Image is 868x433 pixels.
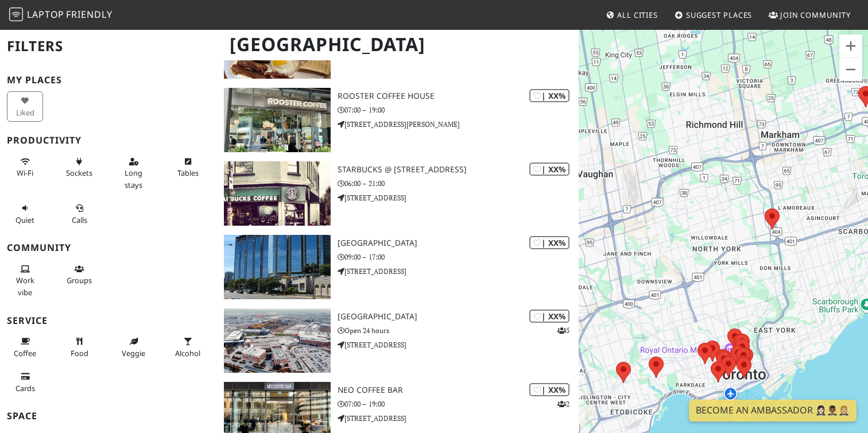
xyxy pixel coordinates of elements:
h3: Community [7,242,210,253]
p: [STREET_ADDRESS] [338,339,579,350]
button: Alcohol [170,332,206,362]
span: Work-friendly tables [177,168,199,178]
img: Starbucks @ 4 King St W [224,161,331,226]
span: People working [16,275,34,297]
span: All Cities [617,10,658,20]
a: Markham Stouffville Hospital | XX% 5 [GEOGRAPHIC_DATA] Open 24 hours [STREET_ADDRESS] [217,308,579,373]
a: Rooster Coffee House | XX% Rooster Coffee House 07:00 – 19:00 [STREET_ADDRESS][PERSON_NAME] [217,88,579,152]
a: All Cities [601,5,662,25]
span: Friendly [66,8,112,21]
img: LaptopFriendly [9,7,23,21]
a: Bloor Islington Place | XX% [GEOGRAPHIC_DATA] 09:00 – 17:00 [STREET_ADDRESS] [217,235,579,299]
span: Laptop [27,8,64,21]
button: Long stays [115,152,152,194]
span: Veggie [122,348,145,358]
span: Quiet [15,215,34,225]
span: Power sockets [66,168,92,178]
h3: Starbucks @ [STREET_ADDRESS] [338,165,579,175]
div: | XX% [529,89,569,102]
h1: [GEOGRAPHIC_DATA] [220,29,576,60]
a: Join Community [764,5,855,25]
span: Credit cards [15,383,35,393]
h3: Space [7,411,210,422]
a: Starbucks @ 4 King St W | XX% Starbucks @ [STREET_ADDRESS] 06:00 – 21:00 [STREET_ADDRESS] [217,161,579,226]
img: Markham Stouffville Hospital [224,308,331,373]
button: Calls [61,199,98,229]
span: Group tables [67,275,92,285]
div: | XX% [529,310,569,323]
span: Food [71,348,88,358]
img: Bloor Islington Place [224,235,331,299]
button: Sockets [61,152,98,183]
h3: Productivity [7,135,210,146]
p: 07:00 – 19:00 [338,105,579,115]
button: Zoom in [839,34,862,57]
button: Food [61,332,98,362]
a: Become an Ambassador 🤵🏻‍♀️🤵🏾‍♂️🤵🏼‍♀️ [689,400,857,422]
div: | XX% [529,236,569,249]
p: 06:00 – 21:00 [338,178,579,189]
h3: My Places [7,75,210,86]
div: | XX% [529,163,569,176]
a: LaptopFriendly LaptopFriendly [9,5,113,25]
span: Join Community [780,10,851,20]
span: Video/audio calls [72,215,87,225]
button: Zoom out [839,58,862,81]
button: Cards [7,367,43,397]
p: 5 [557,325,569,336]
span: Long stays [125,168,142,190]
span: Stable Wi-Fi [17,168,33,178]
h2: Filters [7,29,210,64]
button: Tables [170,152,206,183]
span: Suggest Places [686,10,753,20]
button: Veggie [115,332,152,362]
button: Work vibe [7,260,43,301]
span: Coffee [14,348,36,358]
p: [STREET_ADDRESS] [338,413,579,424]
h3: Service [7,315,210,326]
span: Alcohol [175,348,200,358]
p: [STREET_ADDRESS] [338,266,579,277]
a: Suggest Places [670,5,757,25]
p: [STREET_ADDRESS][PERSON_NAME] [338,119,579,130]
h3: [GEOGRAPHIC_DATA] [338,238,579,248]
p: 2 [557,399,569,409]
p: 09:00 – 17:00 [338,252,579,262]
h3: Rooster Coffee House [338,91,579,101]
p: [STREET_ADDRESS] [338,192,579,203]
h3: [GEOGRAPHIC_DATA] [338,312,579,322]
button: Groups [61,260,98,290]
button: Quiet [7,199,43,229]
button: Coffee [7,332,43,362]
h3: NEO COFFEE BAR [338,385,579,395]
div: | XX% [529,383,569,396]
p: Open 24 hours [338,325,579,336]
p: 07:00 – 19:00 [338,399,579,409]
img: Rooster Coffee House [224,88,331,152]
button: Wi-Fi [7,152,43,183]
